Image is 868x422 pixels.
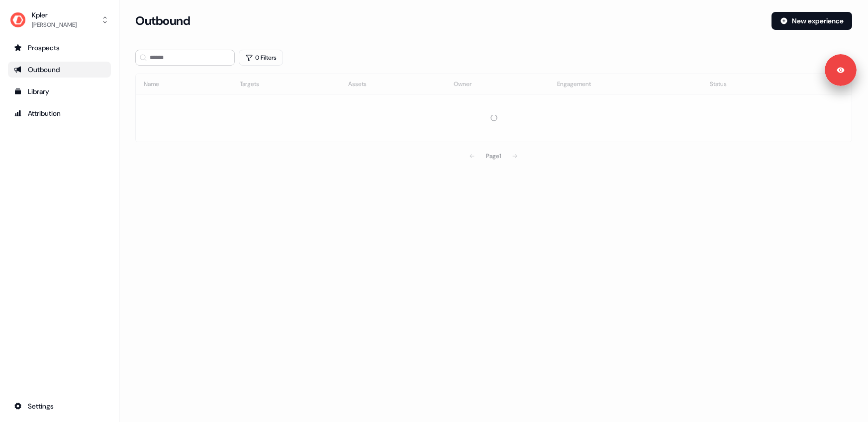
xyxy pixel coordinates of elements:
div: Prospects [14,43,105,53]
div: Kpler [32,10,77,20]
div: Settings [14,401,105,411]
a: Go to integrations [8,398,111,414]
a: Go to outbound experience [8,62,111,78]
div: [PERSON_NAME] [32,20,77,30]
button: Kpler[PERSON_NAME] [8,8,111,32]
a: Go to templates [8,84,111,99]
div: Library [14,86,105,96]
div: Attribution [14,108,105,118]
button: New experience [772,12,852,30]
button: 0 Filters [239,50,283,66]
a: Go to attribution [8,105,111,121]
a: Go to prospects [8,40,111,56]
h3: Outbound [135,13,190,28]
div: Outbound [14,65,105,75]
